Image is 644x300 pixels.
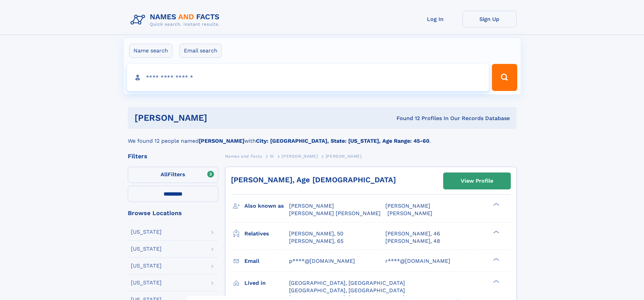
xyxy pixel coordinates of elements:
[461,173,493,189] div: View Profile
[289,287,405,294] span: [GEOGRAPHIC_DATA], [GEOGRAPHIC_DATA]
[462,11,517,27] a: Sign Up
[131,229,162,235] div: [US_STATE]
[131,280,162,285] div: [US_STATE]
[127,64,489,91] input: search input
[385,203,430,209] span: [PERSON_NAME]
[289,237,343,245] a: [PERSON_NAME], 65
[302,115,510,122] div: Found 12 Profiles In Our Records Database
[131,263,162,269] div: [US_STATE]
[385,230,440,237] a: [PERSON_NAME], 46
[444,173,510,189] a: View Profile
[128,167,218,183] label: Filters
[282,152,318,160] a: [PERSON_NAME]
[244,277,289,289] h3: Lived in
[225,152,262,160] a: Names and Facts
[128,129,517,145] div: We found 12 people named with .
[161,171,168,178] span: All
[289,230,343,237] a: [PERSON_NAME], 50
[326,154,362,159] span: [PERSON_NAME]
[128,11,225,29] img: Logo Names and Facts
[180,44,222,58] label: Email search
[408,11,462,27] a: Log In
[199,138,244,144] b: [PERSON_NAME]
[270,154,274,159] span: W
[492,279,500,283] div: ❯
[289,280,405,286] span: [GEOGRAPHIC_DATA], [GEOGRAPHIC_DATA]
[231,176,396,184] a: [PERSON_NAME], Age [DEMOGRAPHIC_DATA]
[492,64,517,91] button: Search Button
[282,154,318,159] span: [PERSON_NAME]
[256,138,429,144] b: City: [GEOGRAPHIC_DATA], State: [US_STATE], Age Range: 45-60
[492,257,500,261] div: ❯
[128,153,218,159] div: Filters
[492,230,500,234] div: ❯
[492,202,500,207] div: ❯
[128,210,218,216] div: Browse Locations
[244,255,289,267] h3: Email
[385,237,440,245] a: [PERSON_NAME], 48
[289,203,334,209] span: [PERSON_NAME]
[135,114,302,122] h1: [PERSON_NAME]
[131,246,162,252] div: [US_STATE]
[289,210,381,216] span: [PERSON_NAME] [PERSON_NAME]
[129,44,172,58] label: Name search
[244,228,289,239] h3: Relatives
[387,210,432,216] span: [PERSON_NAME]
[244,200,289,212] h3: Also known as
[270,152,274,160] a: W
